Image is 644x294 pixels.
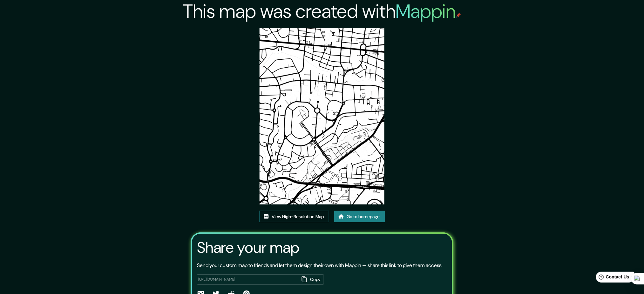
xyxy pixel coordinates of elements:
iframe: Help widget launcher [587,269,637,287]
button: Copy [299,274,324,285]
img: mappin-pin [456,13,461,18]
h3: Share your map [197,239,300,257]
img: created-map [260,28,384,204]
p: Send your custom map to friends and let them design their own with Mappin — share this link to gi... [197,262,443,269]
a: Go to homepage [334,211,385,223]
a: View High-Resolution Map [259,211,329,223]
